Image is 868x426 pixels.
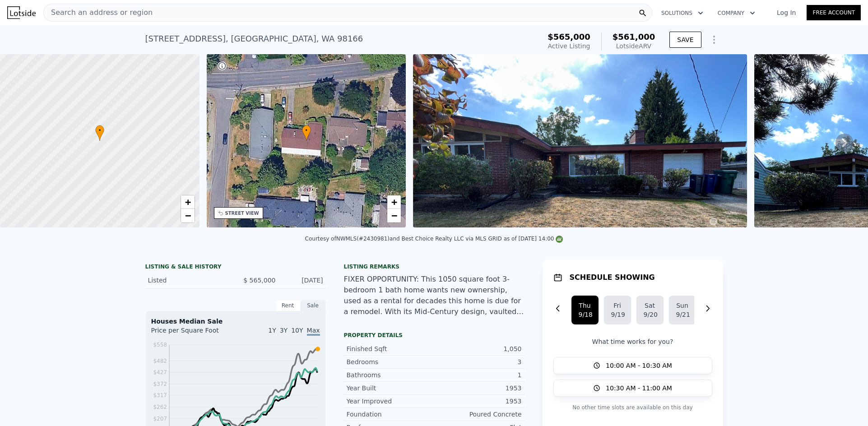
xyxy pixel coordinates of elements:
div: Finished Sqft [347,344,434,353]
button: Fri9/19 [604,296,631,324]
div: Year Improved [347,397,434,406]
div: [STREET_ADDRESS] , [GEOGRAPHIC_DATA] , WA 98166 [145,32,363,45]
button: Company [710,5,762,21]
span: + [185,196,190,208]
p: No other time slots are available on this day [553,402,712,413]
div: • [95,125,104,141]
tspan: $207 [153,416,167,422]
span: Active Listing [548,42,590,50]
div: 9/21 [676,310,689,319]
span: Search an address or region [44,7,153,18]
tspan: $482 [153,358,167,364]
div: 1 [434,370,522,380]
div: Sale [301,300,326,311]
span: 10Y [291,327,303,334]
span: $ 565,000 [243,277,275,284]
span: 3Y [280,327,288,334]
div: Courtesy of NWMLS (#2430981) and Best Choice Realty LLC via MLS GRID as of [DATE] 14:00 [305,236,563,242]
span: + [391,196,397,208]
div: Price per Square Foot [151,326,236,340]
button: Sun9/21 [669,296,696,324]
span: − [391,210,397,221]
div: Houses Median Sale [151,317,320,326]
div: Thu [579,301,591,310]
div: 1,050 [434,344,522,353]
button: Solutions [654,5,710,21]
a: Free Account [807,5,861,20]
div: Lotside ARV [613,42,655,51]
p: What time works for you? [553,337,712,346]
div: LISTING & SALE HISTORY [145,263,326,272]
img: Sale: 169699584 Parcel: 98085412 [413,54,747,227]
div: 9/19 [611,310,624,319]
h1: SCHEDULE SHOWING [570,272,655,283]
div: Foundation [347,410,434,419]
span: 10:30 AM - 11:00 AM [606,384,672,393]
span: • [302,126,311,134]
a: Log In [766,8,807,17]
tspan: $558 [153,342,167,348]
img: Lotside [7,6,36,19]
div: 1953 [434,384,522,393]
tspan: $427 [153,369,167,375]
button: Show Options [705,31,723,49]
button: 10:00 AM - 10:30 AM [553,357,712,374]
div: 1953 [434,397,522,406]
span: 1Y [268,327,276,334]
div: Sat [644,301,656,310]
a: Zoom out [181,209,195,222]
div: [DATE] [283,276,323,285]
span: − [185,210,190,221]
div: Fri [611,301,624,310]
button: Thu9/18 [571,296,599,324]
span: $561,000 [613,32,655,42]
div: Sun [676,301,689,310]
div: Bedrooms [347,357,434,366]
div: Bathrooms [347,370,434,380]
div: 9/20 [644,310,656,319]
span: • [95,126,104,134]
div: 3 [434,357,522,366]
a: Zoom in [181,195,195,209]
tspan: $372 [153,381,167,387]
a: Zoom in [387,195,401,209]
div: Poured Concrete [434,410,522,419]
div: STREET VIEW [225,210,259,217]
img: NWMLS Logo [556,236,563,243]
span: $565,000 [548,32,590,42]
div: Rent [275,300,301,311]
button: SAVE [669,32,701,48]
div: Property details [344,332,525,339]
span: Max [307,327,320,336]
div: 9/18 [579,310,591,319]
a: Zoom out [387,209,401,222]
div: Listed [148,276,228,285]
div: • [302,125,311,141]
button: 10:30 AM - 11:00 AM [553,380,712,397]
button: Sat9/20 [636,296,664,324]
div: FIXER OPPORTUNITY: This 1050 square foot 3-bedroom 1 bath home wants new ownership, used as a ren... [344,274,525,317]
div: Year Built [347,384,434,393]
tspan: $262 [153,404,167,410]
div: Listing remarks [344,263,525,270]
tspan: $317 [153,392,167,398]
span: 10:00 AM - 10:30 AM [606,361,672,370]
